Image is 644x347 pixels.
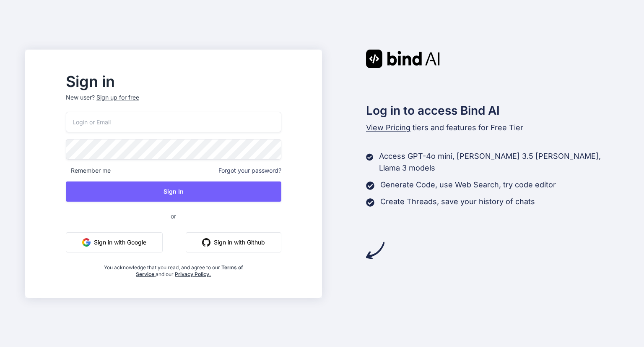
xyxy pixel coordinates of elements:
[379,150,619,174] p: Access GPT-4o mini, [PERSON_NAME] 3.5 [PERSON_NAME], Llama 3 models
[366,122,619,134] p: tiers and features for Free Tier
[366,50,440,68] img: Bind AI logo
[366,102,619,119] h2: Log in to access Bind AI
[96,93,139,102] div: Sign up for free
[66,232,163,252] button: Sign in with Google
[66,93,281,112] p: New user?
[66,75,281,88] h2: Sign in
[82,238,91,247] img: google
[186,232,281,252] button: Sign in with Github
[380,179,556,191] p: Generate Code, use Web Search, try code editor
[202,238,210,247] img: github
[380,196,535,208] p: Create Threads, save your history of chats
[175,271,211,277] a: Privacy Policy.
[101,259,245,278] div: You acknowledge that you read, and agree to our and our
[366,241,384,260] img: arrow
[66,181,281,202] button: Sign In
[136,264,243,277] a: Terms of Service
[66,112,281,132] input: Login or Email
[218,166,281,175] span: Forgot your password?
[366,123,410,132] span: View Pricing
[137,206,210,226] span: or
[66,166,111,175] span: Remember me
